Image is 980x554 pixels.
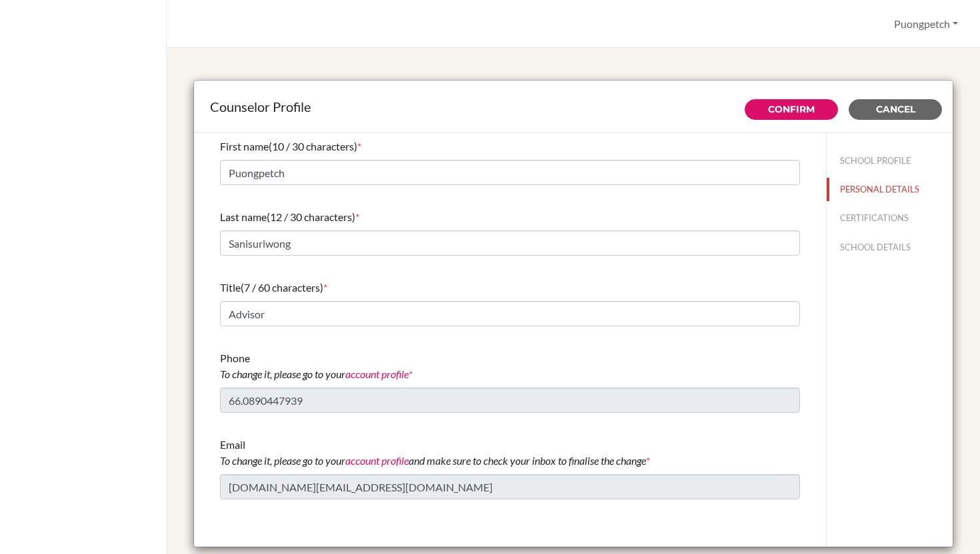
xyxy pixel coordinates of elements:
[827,236,953,259] button: SCHOOL DETAILS
[267,210,355,223] span: (12 / 30 characters)
[220,140,269,152] span: First name
[220,281,241,294] span: Title
[220,352,409,380] span: Phone
[827,206,953,230] button: CERTIFICATIONS
[220,210,267,223] span: Last name
[269,140,357,152] span: (10 / 30 characters)
[220,438,646,467] span: Email
[210,97,937,117] div: Counselor Profile
[220,368,409,380] i: To change it, please go to your
[888,11,964,37] button: Puongpetch
[827,178,953,201] button: PERSONAL DETAILS
[827,149,953,172] button: SCHOOL PROFILE
[220,454,646,467] i: To change it, please go to your and make sure to check your inbox to finalise the change
[241,281,323,294] span: (7 / 60 characters)
[345,368,409,380] a: account profile
[345,454,409,467] a: account profile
